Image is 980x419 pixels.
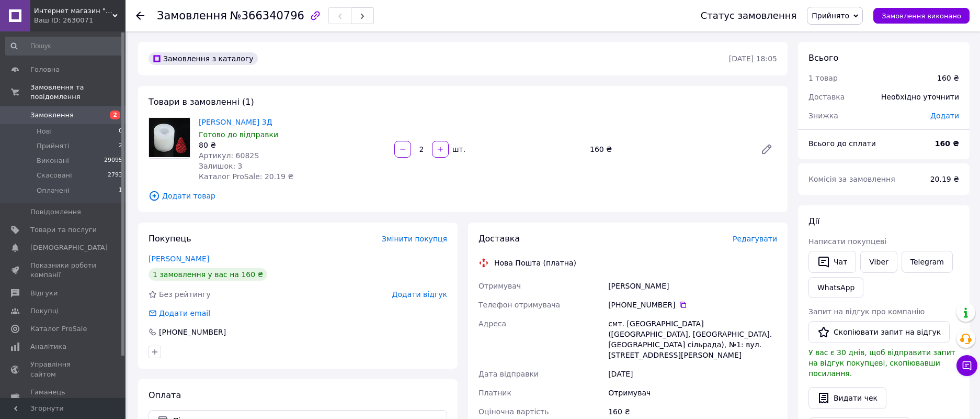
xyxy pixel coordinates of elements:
span: №366340796 [230,9,304,22]
a: [PERSON_NAME] [149,255,209,263]
span: Гаманець компанії [30,388,97,406]
button: Скопіювати запит на відгук [808,321,950,343]
span: Интернет магазин "Силикон-Молд" [34,6,112,16]
span: Замовлення та повідомлення [30,83,126,102]
span: 2 [110,111,120,119]
a: [PERSON_NAME] 3Д [199,118,272,126]
span: Замовлення [30,111,74,120]
span: Артикул: 6082S [199,151,259,160]
div: Замовлення з каталогу [149,52,258,65]
span: Готово до відправки [199,130,278,139]
div: Нова Пошта (платна) [492,258,579,268]
input: Пошук [5,37,123,56]
span: 20.19 ₴ [930,175,959,183]
div: [DATE] [606,365,779,383]
span: Скасовані [37,171,72,180]
span: Залишок: 3 [199,162,243,170]
span: Каталог ProSale [30,324,87,334]
button: Чат з покупцем [956,355,977,376]
span: У вас є 30 днів, щоб відправити запит на відгук покупцеві, скопіювавши посилання. [808,348,955,378]
span: Замовлення [157,9,227,22]
button: Чат [808,251,856,273]
div: 160 ₴ [586,142,752,157]
span: Без рейтингу [159,290,211,299]
span: Виконані [37,156,69,166]
button: Замовлення виконано [873,8,970,24]
time: [DATE] 18:05 [729,54,777,63]
span: Оплачені [37,186,70,195]
span: Покупець [149,234,191,244]
div: Отримувач [606,383,779,402]
span: Комісія за замовлення [808,175,895,183]
span: Повідомлення [30,207,81,217]
span: Платник [478,389,511,397]
span: 2793 [108,171,122,180]
div: [PHONE_NUMBER] [608,300,777,310]
span: Аналітика [30,342,66,351]
div: Додати email [158,308,211,318]
div: 160 ₴ [937,73,959,83]
button: Видати чек [808,387,886,409]
span: Дата відправки [478,370,539,378]
div: шт. [450,144,466,155]
span: Додати товар [149,190,777,202]
span: Запит на відгук про компанію [808,307,925,316]
div: [PHONE_NUMBER] [158,327,227,337]
span: Адреса [478,319,506,328]
a: Telegram [902,251,953,273]
div: 80 ₴ [199,140,386,150]
span: Доставка [478,234,520,244]
span: Додати [930,112,959,120]
span: Показники роботи компанії [30,261,97,280]
span: Отримувач [478,282,521,290]
div: смт. [GEOGRAPHIC_DATA] ([GEOGRAPHIC_DATA], [GEOGRAPHIC_DATA]. [GEOGRAPHIC_DATA] сільрада), №1: ву... [606,314,779,365]
span: Написати покупцеві [808,237,886,246]
span: Відгуки [30,289,58,298]
span: 29095 [104,156,122,166]
a: WhatsApp [808,277,863,298]
span: Доставка [808,93,845,101]
span: Головна [30,65,60,74]
span: Замовлення виконано [882,12,961,20]
a: Редагувати [756,139,777,160]
div: Додати email [147,308,211,318]
img: Молд силіконовий Полуниця 3Д [149,118,190,157]
span: Управління сайтом [30,360,97,379]
span: [DEMOGRAPHIC_DATA] [30,243,108,252]
div: Ваш ID: 2630071 [34,16,126,25]
div: Повернутися назад [136,10,144,21]
span: Оціночна вартість [478,407,549,416]
span: Знижка [808,112,838,120]
span: Товари та послуги [30,225,97,235]
span: Каталог ProSale: 20.19 ₴ [199,172,293,181]
span: 1 товар [808,74,838,82]
a: Viber [860,251,897,273]
div: Необхідно уточнити [875,85,965,108]
span: Телефон отримувача [478,301,560,309]
span: Прийнято [812,12,849,20]
span: Змінити покупця [382,235,447,243]
span: Оплата [149,390,181,400]
span: 2 [119,141,122,151]
span: Прийняті [37,141,69,151]
div: 1 замовлення у вас на 160 ₴ [149,268,267,281]
span: Товари в замовленні (1) [149,97,254,107]
div: Статус замовлення [701,10,797,21]
span: Всього [808,53,838,63]
span: Нові [37,127,52,136]
span: Всього до сплати [808,139,876,148]
span: 0 [119,127,122,136]
span: 1 [119,186,122,195]
div: [PERSON_NAME] [606,277,779,295]
span: Редагувати [733,235,777,243]
span: Дії [808,216,819,226]
span: Покупці [30,306,59,316]
b: 160 ₴ [935,139,959,148]
span: Додати відгук [392,290,447,299]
